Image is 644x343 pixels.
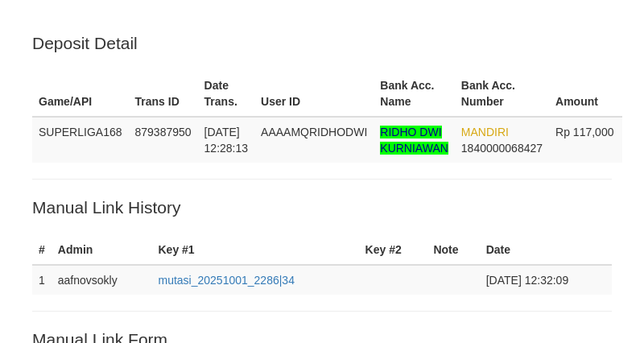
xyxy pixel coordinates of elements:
th: Date Trans. [198,71,255,117]
a: mutasi_20251001_2286|34 [158,274,294,287]
th: Trans ID [129,71,198,117]
span: Rp 117,000 [555,126,613,138]
span: Copy 1840000068427 to clipboard [461,142,543,155]
td: aafnovsokly [52,265,152,295]
th: Date [480,235,612,265]
th: # [32,235,52,265]
th: Key #2 [359,235,427,265]
td: [DATE] 12:32:09 [480,265,612,295]
td: 879387950 [129,117,198,163]
th: Admin [52,235,152,265]
td: SUPERLIGA168 [32,117,129,163]
p: Deposit Detail [32,31,612,55]
p: Manual Link History [32,196,612,219]
th: User ID [254,71,374,117]
th: Key #1 [151,235,358,265]
th: Game/API [32,71,129,117]
th: Bank Acc. Name [374,71,455,117]
th: Amount [549,71,622,117]
span: AAAAMQRIDHODWI [261,126,367,138]
span: MANDIRI [461,126,509,138]
th: Note [427,235,479,265]
th: Bank Acc. Number [455,71,549,117]
span: Nama rekening >18 huruf, harap diedit [380,126,448,155]
span: [DATE] 12:28:13 [204,126,249,155]
td: 1 [32,265,52,295]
